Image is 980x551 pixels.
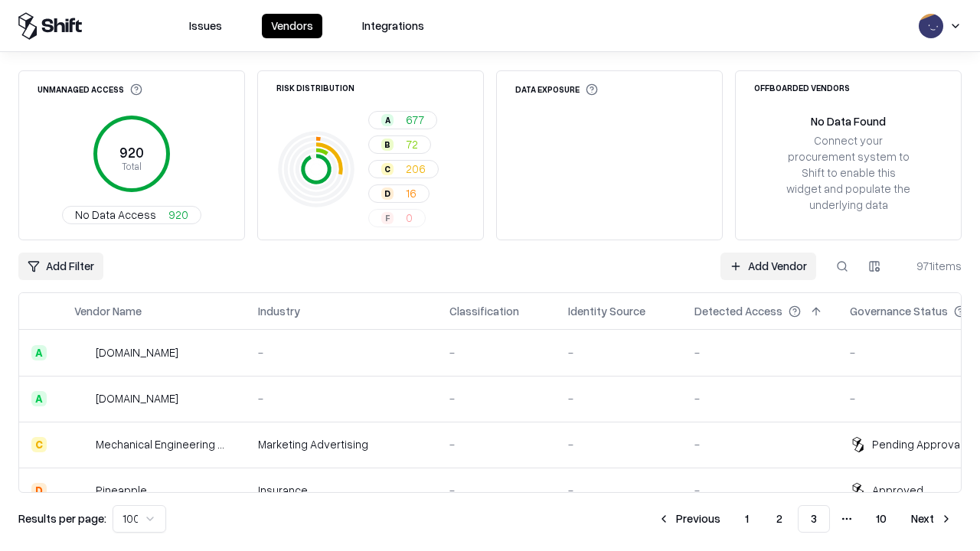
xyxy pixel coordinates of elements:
div: D [381,187,394,200]
div: - [258,390,425,406]
button: B72 [368,135,431,154]
img: Mechanical Engineering World [74,437,90,452]
button: Issues [180,14,231,38]
div: Pineapple [96,482,147,498]
div: Data Exposure [515,83,598,96]
div: Pending Approval [872,436,962,452]
button: D16 [368,184,430,203]
span: 206 [406,161,426,177]
img: madisonlogic.com [74,391,90,406]
div: Unmanaged Access [38,83,142,96]
div: Industry [258,303,300,319]
div: - [449,482,544,498]
div: Mechanical Engineering World [96,436,234,452]
span: 677 [406,112,424,128]
button: Vendors [262,14,322,38]
span: 920 [168,207,188,223]
div: Approved [872,482,923,498]
div: Connect your procurement system to Shift to enable this widget and populate the underlying data [785,132,912,214]
button: C206 [368,160,439,178]
div: D [31,483,47,498]
div: [DOMAIN_NAME] [96,390,178,406]
button: 10 [864,505,899,533]
div: A [31,391,47,406]
p: Results per page: [18,510,106,527]
div: - [694,436,825,452]
span: 72 [406,136,418,152]
button: 2 [764,505,795,533]
div: Insurance [258,482,425,498]
div: 971 items [900,258,962,274]
div: - [694,482,825,498]
button: A677 [368,111,437,129]
div: - [568,436,670,452]
div: C [381,163,394,175]
div: No Data Found [811,113,886,129]
button: 3 [798,505,830,533]
button: Add Filter [18,253,103,280]
button: Next [902,505,962,533]
div: Identity Source [568,303,645,319]
div: B [381,139,394,151]
div: A [31,345,47,360]
div: - [568,390,670,406]
div: A [381,114,394,126]
div: Vendor Name [74,303,142,319]
button: Integrations [353,14,433,38]
img: automat-it.com [74,345,90,360]
a: Add Vendor [720,253,816,280]
div: [DOMAIN_NAME] [96,344,178,360]
div: Governance Status [850,303,948,319]
button: Previous [648,505,730,533]
img: Pineapple [74,483,90,498]
div: - [449,344,544,360]
div: Marketing Advertising [258,436,425,452]
div: - [694,390,825,406]
tspan: 920 [119,144,144,161]
div: Detected Access [694,303,782,319]
div: Classification [449,303,519,319]
button: 1 [733,505,761,533]
div: - [258,344,425,360]
nav: pagination [648,505,962,533]
div: - [449,390,544,406]
span: No Data Access [75,207,156,223]
div: C [31,437,47,452]
button: No Data Access920 [62,206,201,224]
tspan: Total [122,160,142,172]
div: Offboarded Vendors [754,83,850,92]
div: - [449,436,544,452]
div: - [568,344,670,360]
span: 16 [406,185,416,201]
div: - [568,482,670,498]
div: Risk Distribution [276,83,354,92]
div: - [694,344,825,360]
